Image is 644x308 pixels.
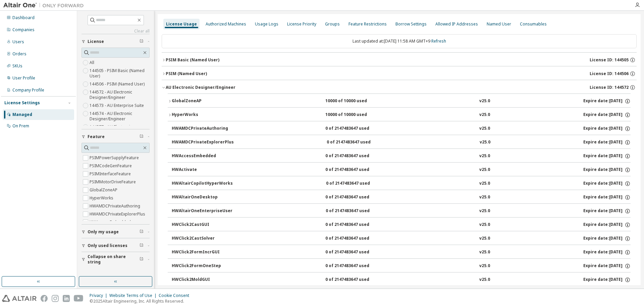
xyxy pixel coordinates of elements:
span: Clear filter [140,229,144,235]
span: Clear filter [140,257,144,262]
span: Feature [88,134,105,139]
div: Expire date: [DATE] [583,181,631,187]
div: Expire date: [DATE] [583,112,631,118]
label: PSIMInterfaceFeature [90,170,132,178]
div: 0 of 2147483647 used [325,236,386,242]
div: Expire date: [DATE] [583,263,631,269]
div: Expire date: [DATE] [583,126,631,132]
div: Borrow Settings [395,21,427,27]
div: HWClick2FormOneStep [172,263,232,269]
button: HWAMDCPrivateAuthoring0 of 2147483647 usedv25.0Expire date:[DATE] [172,121,631,136]
div: v25.0 [479,98,490,104]
button: Collapse on share string [82,252,150,267]
label: 144574 - AU Electronic Designer/Engineer [90,110,150,123]
button: HWAltairCopilotHyperWorks0 of 2147483647 usedv25.0Expire date:[DATE] [172,176,631,191]
div: 10000 of 10000 used [325,112,386,118]
div: Last updated at: [DATE] 11:58 AM GMT+9 [162,34,637,48]
img: linkedin.svg [63,295,70,302]
img: instagram.svg [52,295,59,302]
span: Only used licenses [88,243,127,248]
label: HWAMDCPrivateAuthoring [90,202,142,210]
button: HWClick2CastSolver0 of 2147483647 usedv25.0Expire date:[DATE] [172,231,631,246]
div: Privacy [90,293,109,298]
div: 0 of 2147483647 used [325,263,386,269]
div: 0 of 2147483647 used [325,167,386,173]
img: Altair One [3,2,87,9]
button: PSIM (Named User)License ID: 144506 [162,66,637,81]
div: 0 of 2147483647 used [325,153,386,159]
a: Refresh [431,38,446,44]
button: HWClick2MoldGUI0 of 2147483647 usedv25.0Expire date:[DATE] [172,272,631,287]
button: Only my usage [82,225,150,239]
div: HWAltairOneDesktop [172,194,232,200]
div: HWAMDCPrivateExplorerPlus [172,139,234,145]
button: HWAltairOneEnterpriseUser0 of 2147483647 usedv25.0Expire date:[DATE] [172,204,631,219]
label: PSIMPowerSupplyFeature [90,154,140,162]
label: All [90,59,96,67]
span: Only my usage [88,229,119,235]
div: Company Profile [12,87,44,93]
div: v25.0 [479,277,490,283]
label: 144506 - PSIM (Named User) [90,80,146,88]
a: Clear all [82,28,150,34]
div: v25.0 [479,126,490,132]
div: v25.0 [479,167,490,173]
div: Expire date: [DATE] [583,167,631,173]
button: HWAltairOneDesktop0 of 2147483647 usedv25.0Expire date:[DATE] [172,190,631,205]
span: License ID: 144506 [590,71,629,76]
div: Expire date: [DATE] [583,222,631,228]
div: SKUs [12,63,22,69]
div: 0 of 2147483647 used [325,194,386,200]
div: HWActivate [172,167,232,173]
div: v25.0 [479,249,490,255]
div: PSIM Basic (Named User) [166,57,219,63]
div: v25.0 [479,222,490,228]
button: HWClick2CastGUI0 of 2147483647 usedv25.0Expire date:[DATE] [172,218,631,232]
label: 144577 - AU Electronic Designer/Engineer [90,123,150,136]
div: 0 of 2147483647 used [327,139,387,145]
div: v25.0 [479,181,490,187]
div: PSIM (Named User) [166,71,207,76]
div: HWAccessEmbedded [172,153,232,159]
div: GlobalZoneAP [172,98,232,104]
div: Named User [487,21,511,27]
div: Users [12,39,24,45]
span: Clear filter [140,134,144,139]
div: Consumables [520,21,547,27]
div: 0 of 2147483647 used [325,277,386,283]
div: HWAltairOneEnterpriseUser [172,208,232,214]
div: 0 of 2147483647 used [326,181,386,187]
button: HWAccessEmbedded0 of 2147483647 usedv25.0Expire date:[DATE] [172,149,631,164]
div: Groups [325,21,340,27]
div: 0 of 2147483647 used [325,249,386,255]
div: 0 of 2147483647 used [325,222,386,228]
div: Website Terms of Use [109,293,159,298]
div: AU Electronic Designer/Engineer [166,85,235,90]
div: v25.0 [479,112,490,118]
span: License [88,39,104,44]
span: Clear filter [140,243,144,248]
div: v25.0 [479,153,490,159]
button: Only used licenses [82,238,150,253]
div: HWClick2MoldGUI [172,277,232,283]
div: On Prem [12,123,29,129]
div: Expire date: [DATE] [583,208,631,214]
button: Feature [82,129,150,144]
label: HWAMDCPrivateExplorerPlus [90,210,147,218]
div: Allowed IP Addresses [435,21,478,27]
img: facebook.svg [41,295,48,302]
div: HyperWorks [172,112,232,118]
label: HWAccessEmbedded [90,218,132,226]
div: 0 of 2147483647 used [326,208,386,214]
div: 10000 of 10000 used [325,98,386,104]
div: Expire date: [DATE] [583,194,631,200]
div: HWClick2CastGUI [172,222,232,228]
div: Cookie Consent [159,293,193,298]
div: 0 of 2147483647 used [325,126,386,132]
span: Clear filter [140,39,144,44]
button: HyperWorks10000 of 10000 usedv25.0Expire date:[DATE] [168,108,631,122]
div: Expire date: [DATE] [583,249,631,255]
button: HWAMDCPrivateExplorerPlus0 of 2147483647 usedv25.0Expire date:[DATE] [172,135,631,150]
label: GlobalZoneAP [90,186,119,194]
div: License Settings [4,100,40,106]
